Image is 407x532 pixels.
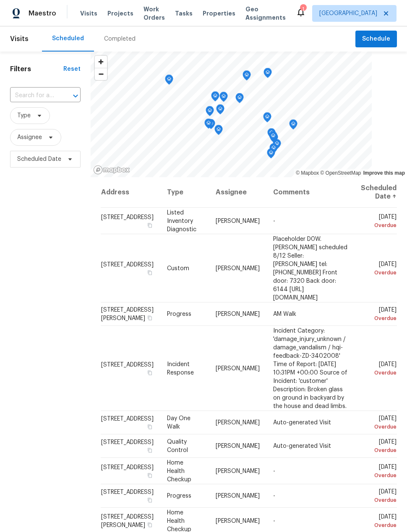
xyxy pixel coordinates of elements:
a: Mapbox homepage [93,165,130,175]
span: [STREET_ADDRESS] [101,489,154,495]
span: Home Health Checkup [167,509,191,532]
span: Quality Control [167,439,188,453]
div: Map marker [211,91,219,104]
span: Type [17,111,31,120]
span: - [273,468,275,474]
div: Overdue [361,368,397,377]
button: Copy Address [146,447,154,454]
span: Properties [203,9,235,18]
span: Listed Inventory Diagnostic [167,209,196,232]
span: [PERSON_NAME] [216,468,260,474]
span: Day One Walk [167,416,190,430]
div: Overdue [361,446,397,455]
span: [DATE] [361,489,397,504]
span: Auto-generated Visit [273,420,331,426]
span: Work Orders [143,5,165,22]
button: Copy Address [146,269,154,276]
div: Map marker [269,131,277,144]
div: Overdue [361,314,397,323]
span: Visits [80,9,97,18]
span: Progress [167,493,191,499]
div: Map marker [289,119,297,132]
button: Copy Address [146,369,154,376]
span: [STREET_ADDRESS] [101,464,154,470]
div: Scheduled [52,34,84,43]
span: Incident Category: 'damage_injury_unknown / damage_vandalism / hqi-feedback-ZD-3402008' Time of R... [273,328,347,409]
button: Copy Address [146,314,154,322]
span: [DATE] [361,361,397,377]
span: - [273,493,275,499]
input: Search for an address... [10,89,57,102]
button: Copy Address [146,496,154,504]
div: Overdue [361,268,397,276]
div: Map marker [269,143,278,156]
span: [STREET_ADDRESS] [101,261,154,267]
div: Completed [104,35,136,43]
th: Address [101,177,160,208]
span: Auto-generated Visit [273,443,331,449]
div: Map marker [243,70,251,83]
span: Progress [167,311,191,317]
span: - [273,218,275,224]
h1: Filters [10,65,63,73]
button: Copy Address [146,423,154,431]
span: Zoom out [95,68,107,80]
div: Map marker [214,125,223,138]
span: [PERSON_NAME] [216,518,260,524]
div: Map marker [165,75,173,88]
span: Custom [167,265,189,271]
div: Overdue [361,496,397,504]
div: Overdue [361,221,397,229]
span: Projects [107,9,133,18]
button: Zoom in [95,56,107,68]
span: [DATE] [361,464,397,479]
span: [STREET_ADDRESS] [101,362,154,367]
span: [STREET_ADDRESS][PERSON_NAME] [101,514,154,528]
th: Scheduled Date ↑ [354,177,397,208]
div: Map marker [219,92,228,105]
a: Mapbox [296,170,319,176]
span: [DATE] [361,416,397,431]
div: 1 [300,5,306,13]
button: Copy Address [146,221,154,229]
a: OpenStreetMap [320,170,361,176]
span: [PERSON_NAME] [216,443,260,449]
th: Assignee [209,177,266,208]
span: Placeholder D0W. [PERSON_NAME] scheduled 8/12 Seller: [PERSON_NAME] tel:[PHONE_NUMBER] Front door... [273,236,347,300]
button: Schedule [355,31,397,48]
span: [DATE] [361,514,397,529]
span: [DATE] [361,439,397,455]
div: Map marker [267,148,275,161]
canvas: Map [91,52,372,177]
th: Comments [266,177,354,208]
span: Maestro [29,9,56,18]
span: [STREET_ADDRESS] [101,214,154,220]
span: [PERSON_NAME] [216,420,260,426]
span: [PERSON_NAME] [216,265,260,271]
div: Map marker [206,106,214,119]
button: Open [70,90,81,102]
span: [DATE] [361,307,397,323]
th: Type [160,177,209,208]
span: [PERSON_NAME] [216,218,260,224]
span: AM Walk [273,311,296,317]
a: Improve this map [363,170,405,176]
span: Scheduled Date [17,155,61,163]
div: Map marker [235,93,244,106]
div: Map marker [264,68,272,81]
div: Map marker [204,119,213,132]
div: Reset [63,65,81,73]
span: - [273,518,275,524]
span: Geo Assignments [245,5,286,22]
button: Zoom out [95,68,107,80]
span: [STREET_ADDRESS][PERSON_NAME] [101,307,154,321]
span: Home Health Checkup [167,460,191,482]
button: Copy Address [146,471,154,479]
span: [DATE] [361,214,397,229]
span: Incident Response [167,361,194,375]
div: Overdue [361,471,397,479]
span: [STREET_ADDRESS] [101,416,154,422]
div: Overdue [361,423,397,431]
div: Map marker [267,128,276,141]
